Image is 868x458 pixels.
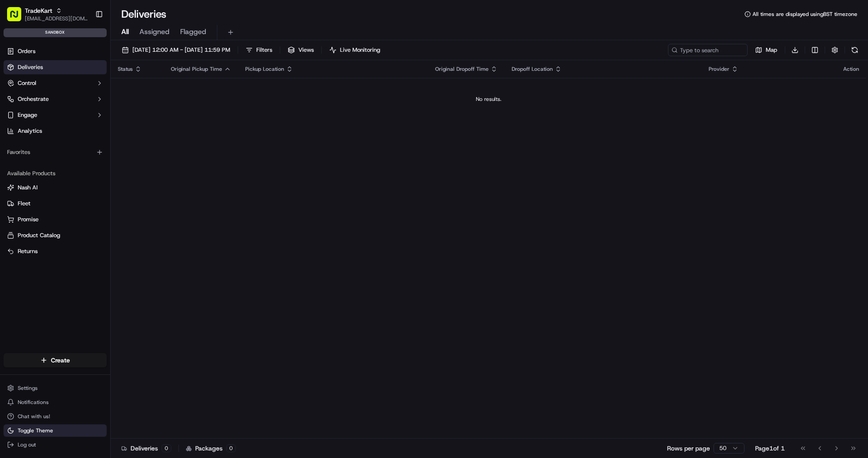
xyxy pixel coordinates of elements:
[298,46,314,54] span: Views
[9,129,16,136] div: 📗
[284,44,318,56] button: Views
[51,356,70,365] span: Create
[245,65,284,73] span: Pickup Location
[18,95,49,103] span: Orchestrate
[18,128,68,137] span: Knowledge Base
[667,444,710,453] p: Rows per page
[226,444,236,452] div: 0
[512,65,553,73] span: Dropoff Location
[4,28,107,37] div: sandbox
[7,231,103,239] a: Product Catalog
[121,7,166,21] h1: Deliveries
[150,87,161,98] button: Start new chat
[4,44,107,58] a: Orders
[84,128,142,137] span: API Documentation
[4,244,107,258] button: Returns
[18,385,38,392] span: Settings
[7,184,103,192] a: Nash AI
[242,44,276,56] button: Filters
[4,396,107,408] button: Notifications
[18,441,36,448] span: Log out
[25,15,88,22] button: [EMAIL_ADDRESS][DOMAIN_NAME]
[668,44,748,56] input: Type to search
[88,150,107,157] span: Pylon
[118,65,133,73] span: Status
[5,125,71,141] a: 📗Knowledge Base
[18,231,60,239] span: Product Catalog
[4,196,107,211] button: Fleet
[4,382,107,394] button: Settings
[18,399,49,406] span: Notifications
[843,65,859,73] div: Action
[171,65,222,73] span: Original Pickup Time
[121,27,129,37] span: All
[755,444,785,453] div: Page 1 of 1
[114,96,863,103] div: No results.
[30,85,145,93] div: Start new chat
[849,44,861,56] button: Refresh
[4,439,107,451] button: Log out
[139,27,170,37] span: Assigned
[435,65,489,73] span: Original Dropoff Time
[4,145,107,159] div: Favorites
[18,79,36,87] span: Control
[132,46,230,54] span: [DATE] 12:00 AM - [DATE] 11:59 PM
[4,410,107,423] button: Chat with us!
[4,108,107,122] button: Engage
[180,27,206,37] span: Flagged
[23,57,159,66] input: Got a question? Start typing here...
[18,63,43,71] span: Deliveries
[256,46,272,54] span: Filters
[9,85,25,100] img: 1736555255976-a54dd68f-1ca7-489b-9aae-adbdc363a1c4
[18,127,42,135] span: Analytics
[4,76,107,90] button: Control
[9,9,27,27] img: Nash
[751,44,781,56] button: Map
[4,228,107,242] button: Product Catalog
[766,46,777,54] span: Map
[4,212,107,227] button: Promise
[18,111,37,119] span: Engage
[4,424,107,437] button: Toggle Theme
[752,11,857,18] span: All times are displayed using BST timezone
[340,46,380,54] span: Live Monitoring
[121,444,171,453] div: Deliveries
[4,124,107,138] a: Analytics
[325,44,384,56] button: Live Monitoring
[18,200,31,208] span: Fleet
[4,353,107,367] button: Create
[18,413,50,420] span: Chat with us!
[18,184,38,192] span: Nash AI
[18,47,35,55] span: Orders
[4,60,107,74] a: Deliveries
[709,65,729,73] span: Provider
[7,216,103,223] a: Promise
[4,181,107,195] button: Nash AI
[4,92,107,106] button: Orchestrate
[4,166,107,181] div: Available Products
[4,4,92,25] button: TradeKart[EMAIL_ADDRESS][DOMAIN_NAME]
[75,129,82,136] div: 💻
[71,125,146,141] a: 💻API Documentation
[18,216,39,223] span: Promise
[7,247,103,255] a: Returns
[118,44,234,56] button: [DATE] 12:00 AM - [DATE] 11:59 PM
[186,444,236,453] div: Packages
[25,6,52,15] button: TradeKart
[18,247,38,255] span: Returns
[162,444,171,452] div: 0
[7,200,103,208] a: Fleet
[9,35,161,50] p: Welcome 👋
[62,150,107,157] a: Powered byPylon
[30,93,112,100] div: We're available if you need us!
[18,427,53,434] span: Toggle Theme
